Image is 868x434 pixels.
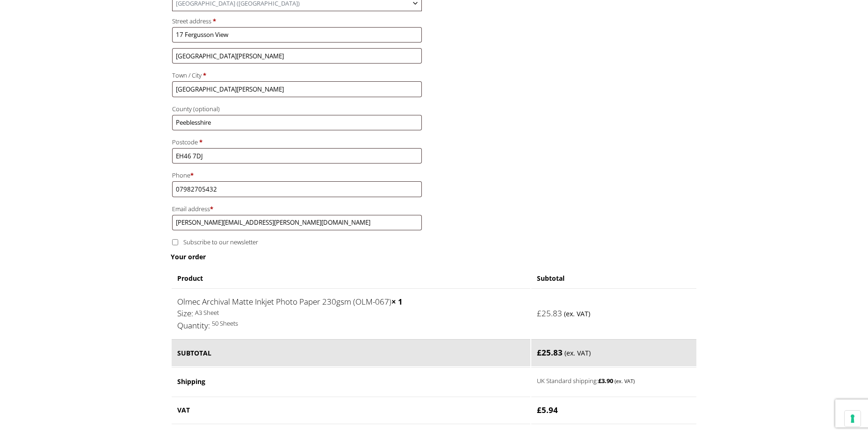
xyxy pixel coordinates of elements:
input: Apartment, suite, unit, etc. (optional) [172,48,422,64]
span: £ [537,347,542,358]
span: £ [598,377,601,385]
th: Subtotal [531,269,696,287]
th: Product [172,269,530,287]
input: Subscribe to our newsletter [172,239,178,245]
label: Town / City [172,69,422,81]
label: UK Standard shipping: [537,375,675,386]
small: (ex. VAT) [564,349,591,357]
label: Street address [172,15,422,27]
span: £ [537,405,542,415]
th: Subtotal [172,339,530,366]
h3: Your order [171,252,697,261]
label: County [172,103,422,115]
span: £ [537,308,542,319]
bdi: 25.83 [537,308,562,319]
label: Postcode [172,136,422,148]
bdi: 5.94 [537,405,558,415]
th: Shipping [172,367,530,396]
label: Email address [172,203,422,215]
input: House number and street name [172,27,422,43]
p: A3 Sheet [177,307,525,318]
small: (ex. VAT) [615,377,635,384]
span: Subscribe to our newsletter [183,238,258,246]
dt: Size: [177,307,193,320]
button: Your consent preferences for tracking technologies [845,411,861,427]
td: Olmec Archival Matte Inkjet Photo Paper 230gsm (OLM-067) [172,288,530,339]
span: (optional) [193,105,220,113]
bdi: 25.83 [537,347,563,358]
strong: × 1 [391,296,403,307]
bdi: 3.90 [598,377,613,385]
th: VAT [172,397,530,423]
small: (ex. VAT) [564,309,590,318]
dt: Quantity: [177,320,210,332]
label: Phone [172,169,422,181]
p: 50 Sheets [177,318,525,329]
